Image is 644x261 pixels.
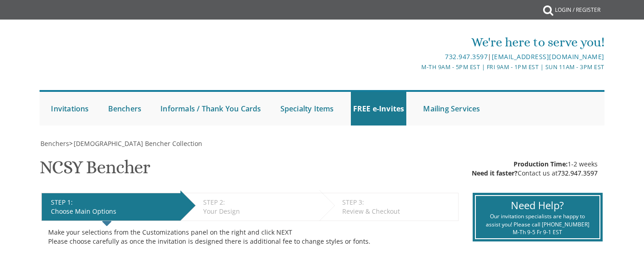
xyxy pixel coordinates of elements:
a: 732.947.3597 [445,52,488,61]
div: Choose Main Options [51,207,176,216]
div: STEP 1: [51,198,176,207]
div: Make your selections from the Customizations panel on the right and click NEXT Please choose care... [48,228,452,246]
span: > [69,139,202,148]
a: [EMAIL_ADDRESS][DOMAIN_NAME] [492,52,604,61]
span: Need it faster? [472,169,518,177]
div: M-Th 9am - 5pm EST | Fri 9am - 1pm EST | Sun 11am - 3pm EST [228,62,604,72]
h1: NCSY Bencher [40,157,150,184]
div: 1-2 weeks Contact us at [472,160,598,178]
a: [DEMOGRAPHIC_DATA] Bencher Collection [73,139,202,148]
div: Your Design [203,207,315,216]
span: Production Time: [514,160,568,168]
div: Our invitation specialists are happy to assist you! Please call [PHONE_NUMBER] M-Th 9-5 Fr 9-1 EST [483,212,593,236]
a: 732.947.3597 [558,169,598,177]
span: Benchers [40,139,69,148]
div: Need Help? [483,198,593,212]
a: Benchers [106,92,144,125]
div: STEP 3: [342,198,454,207]
a: Informals / Thank You Cards [158,92,263,125]
div: | [228,51,604,62]
span: [DEMOGRAPHIC_DATA] Bencher Collection [74,139,202,148]
a: FREE e-Invites [351,92,407,125]
div: We're here to serve you! [228,33,604,51]
div: STEP 2: [203,198,315,207]
a: Mailing Services [421,92,482,125]
a: Benchers [40,139,69,148]
a: Specialty Items [278,92,336,125]
a: Invitations [49,92,91,125]
div: Review & Checkout [342,207,454,216]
